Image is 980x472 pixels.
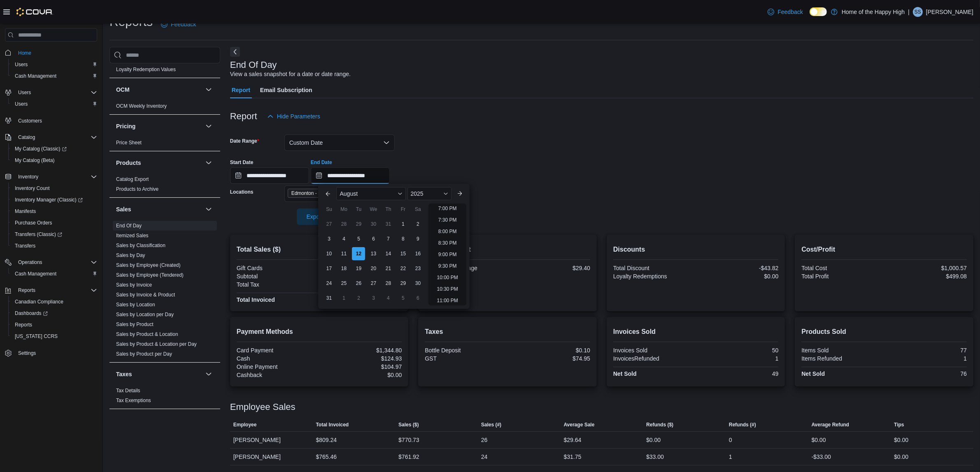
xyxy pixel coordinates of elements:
[116,311,174,318] span: Sales by Location per Day
[886,265,967,271] div: $1,000.57
[12,218,97,228] span: Purchase Orders
[230,47,240,57] button: Next
[116,67,176,72] a: Loyalty Redemption Values
[5,43,97,380] nav: Complex example
[411,292,424,305] div: day-6
[8,240,100,252] button: Transfers
[411,232,424,245] div: day-9
[15,243,35,249] span: Transfers
[116,312,174,317] a: Sales by Location per Day
[411,277,424,290] div: day-30
[433,273,461,282] li: 10:00 PM
[116,388,140,393] a: Tax Details
[302,208,338,225] span: Export
[337,247,350,260] div: day-11
[613,355,694,362] div: InvoicesRefunded
[230,159,254,166] label: Start Date
[367,247,380,260] div: day-13
[116,242,165,249] span: Sales by Classification
[18,350,36,356] span: Settings
[12,144,70,154] a: My Catalog (Classic)
[810,7,827,16] input: Dark Mode
[322,262,335,275] div: day-17
[367,262,380,275] div: day-20
[613,273,694,280] div: Loyalty Redemptions
[12,195,97,205] span: Inventory Manager (Classic)
[801,355,882,362] div: Items Refunded
[12,144,97,154] span: My Catalog (Classic)
[8,194,100,206] a: Inventory Manager (Classic)
[116,159,202,167] button: Products
[15,61,28,68] span: Users
[237,327,402,337] h2: Payment Methods
[18,89,31,96] span: Users
[433,284,461,294] li: 10:30 PM
[322,217,335,231] div: day-27
[116,243,165,248] a: Sales by Classification
[12,155,58,165] a: My Catalog (Beta)
[12,320,35,330] a: Reports
[158,16,199,32] a: Feedback
[2,46,100,58] button: Home
[15,348,39,358] a: Settings
[12,71,97,81] span: Cash Management
[230,70,351,79] div: View a sales snapshot for a date or date range.
[12,155,97,165] span: My Catalog (Beta)
[12,195,86,205] a: Inventory Manager (Classic)
[116,139,142,146] span: Price Sheet
[698,355,779,362] div: 1
[116,398,151,403] a: Tax Exemptions
[698,273,779,280] div: $0.00
[396,203,410,216] div: Fr
[116,223,142,229] a: End Of Day
[12,320,97,330] span: Reports
[116,233,149,238] a: Itemized Sales
[435,250,460,259] li: 9:00 PM
[12,71,60,81] a: Cash Management
[337,232,350,245] div: day-4
[288,189,366,198] span: Edmonton - Terwillegar - Fire & Flower
[12,331,97,341] span: Washington CCRS
[411,217,424,231] div: day-2
[2,171,100,183] button: Inventory
[2,257,100,268] button: Operations
[698,370,779,377] div: 49
[8,331,100,342] button: [US_STATE] CCRS
[8,155,100,166] button: My Catalog (Beta)
[12,241,39,251] a: Transfers
[801,327,967,337] h2: Products Sold
[382,203,395,216] div: Th
[15,257,46,267] button: Operations
[367,277,380,290] div: day-27
[116,351,172,357] a: Sales by Product per Day
[204,204,214,214] button: Sales
[8,70,100,82] button: Cash Management
[15,185,50,192] span: Inventory Count
[2,132,100,143] button: Catalog
[321,372,402,378] div: $0.00
[337,277,350,290] div: day-25
[12,60,31,69] a: Users
[311,167,390,184] input: Press the down key to enter a popover containing a calendar. Press the escape key to close the po...
[340,190,358,197] span: August
[15,88,34,97] button: Users
[15,73,56,79] span: Cash Management
[237,363,318,370] div: Online Payment
[237,372,318,378] div: Cashback
[204,369,214,379] button: Taxes
[116,292,175,298] a: Sales by Invoice & Product
[435,227,460,236] li: 8:00 PM
[116,103,167,109] a: OCM Weekly Inventory
[116,341,197,347] a: Sales by Product & Location per Day
[116,205,131,213] h3: Sales
[2,347,100,359] button: Settings
[352,232,365,245] div: day-5
[367,217,380,231] div: day-30
[509,355,590,362] div: $74.95
[407,187,452,200] div: Button. Open the year selector. 2025 is currently selected.
[15,285,39,295] button: Reports
[337,262,350,275] div: day-18
[411,262,424,275] div: day-23
[425,355,506,362] div: GST
[116,86,202,94] button: OCM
